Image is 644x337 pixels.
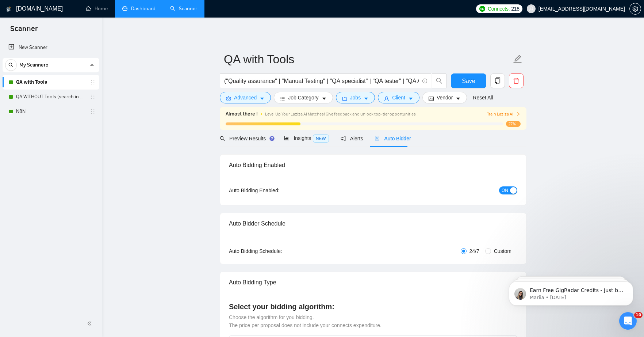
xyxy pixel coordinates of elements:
li: My Scanners [3,58,99,119]
a: QA WITHOUT Tools (search in Titles) [16,90,85,104]
span: search [432,77,446,84]
span: search [220,136,225,141]
span: idcard [429,96,434,101]
span: folder [342,96,347,101]
span: delete [509,77,523,84]
div: Auto Bidding Enabled: [229,186,325,194]
span: holder [90,109,96,114]
span: caret-down [260,96,265,101]
span: Level Up Your Laziza AI Matches! Give feedback and unlock top-tier opportunities ! [265,111,418,117]
a: setting [629,6,641,12]
span: 24/7 [467,247,482,255]
span: NEW [313,135,329,143]
span: caret-down [322,96,327,101]
button: copy [490,73,505,88]
span: Choose the algorithm for you bidding. The price per proposal does not include your connects expen... [229,314,382,328]
span: bars [280,96,285,101]
a: homeHome [86,5,108,12]
span: Advanced [234,94,257,102]
span: Scanner [4,23,43,39]
span: area-chart [284,136,289,141]
span: setting [630,6,641,12]
a: QA with Tools [16,75,85,90]
div: Auto Bidding Schedule: [229,247,325,255]
span: 10 [634,312,643,318]
img: upwork-logo.png [479,6,485,12]
span: user [529,6,534,11]
span: Client [392,94,405,102]
span: Preview Results [220,136,272,141]
span: info-circle [422,79,427,83]
div: Auto Bidder Schedule [229,213,517,234]
button: search [432,73,446,88]
span: setting [226,96,231,101]
span: double-left [87,320,94,327]
button: settingAdvancedcaret-down [220,92,271,103]
button: idcardVendorcaret-down [422,92,467,103]
span: caret-down [408,96,413,101]
a: dashboardDashboard [122,5,156,12]
input: Search Freelance Jobs... [224,76,419,86]
span: Insights [284,135,329,141]
span: robot [375,136,380,141]
span: 218 [511,5,519,13]
button: barsJob Categorycaret-down [274,92,333,103]
button: userClientcaret-down [378,92,419,103]
h4: Select your bidding algorithm: [229,302,517,312]
iframe: Intercom live chat [619,312,637,330]
a: N8N [16,104,85,119]
span: Auto Bidder [375,136,411,141]
button: folderJobscaret-down [336,92,375,103]
span: holder [90,79,96,85]
span: Connects: [488,5,510,13]
span: caret-down [364,96,369,101]
li: New Scanner [3,40,99,55]
span: user [384,96,389,101]
input: Scanner name... [224,50,511,68]
span: 27% [506,121,521,127]
div: Auto Bidding Enabled [229,155,517,175]
button: delete [509,73,524,88]
iframe: Intercom notifications message [498,266,644,317]
span: Alerts [341,136,363,141]
span: Almost there ! [226,110,258,118]
span: My Scanners [19,58,48,72]
span: copy [491,77,505,84]
span: ON [502,186,508,194]
button: Train Laziza AI [487,111,521,118]
span: caret-down [456,96,461,101]
span: search [5,63,16,68]
div: Tooltip anchor [269,135,275,142]
a: New Scanner [8,40,93,55]
button: search [5,59,17,71]
span: Save [462,76,475,86]
a: searchScanner [170,5,197,12]
button: setting [629,3,641,15]
span: holder [90,94,96,100]
span: Custom [491,247,514,255]
img: logo [6,3,11,15]
button: Save [451,73,486,88]
span: Vendor [437,94,453,102]
a: Reset All [473,94,493,102]
div: Auto Bidding Type [229,272,517,293]
span: edit [513,54,522,64]
span: Jobs [350,94,361,102]
span: notification [341,136,346,141]
span: Job Category [288,94,318,102]
span: right [516,112,521,116]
